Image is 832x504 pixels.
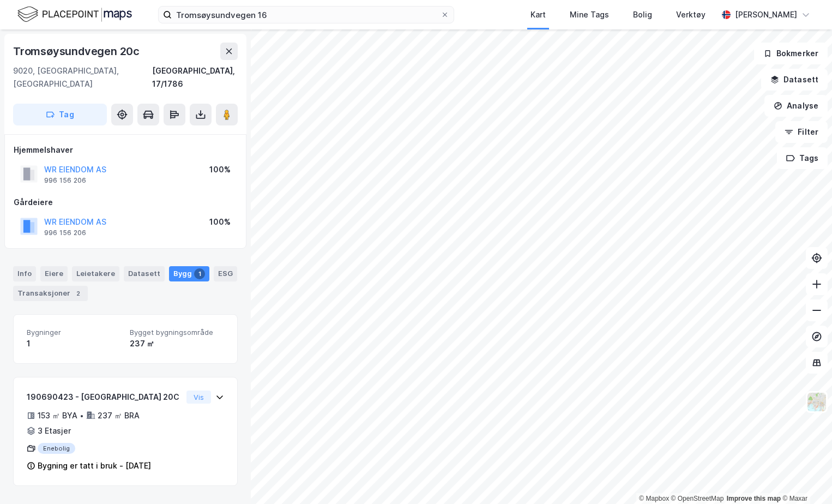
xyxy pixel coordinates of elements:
[130,328,224,337] span: Bygget bygningsområde
[13,43,142,60] div: Tromsøysundvegen 20c
[40,266,68,281] div: Eiere
[777,147,828,169] button: Tags
[72,266,119,281] div: Leietakere
[44,229,86,237] div: 996 156 206
[209,215,231,229] div: 100%
[639,495,669,502] a: Mapbox
[775,121,828,143] button: Filter
[27,328,121,337] span: Bygninger
[38,459,151,472] div: Bygning er tatt i bruk - [DATE]
[194,268,205,279] div: 1
[14,196,237,209] div: Gårdeiere
[14,143,237,157] div: Hjemmelshaver
[13,104,107,125] button: Tag
[98,409,140,422] div: 237 ㎡ BRA
[754,43,828,64] button: Bokmerker
[80,411,84,420] div: •
[186,391,211,404] button: Vis
[27,337,121,350] div: 1
[530,8,546,21] div: Kart
[209,163,231,176] div: 100%
[130,337,224,350] div: 237 ㎡
[633,8,652,21] div: Bolig
[777,452,832,504] div: Kontrollprogram for chat
[13,286,88,301] div: Transaksjoner
[764,95,828,117] button: Analyse
[152,64,238,91] div: [GEOGRAPHIC_DATA], 17/1786
[570,8,609,21] div: Mine Tags
[13,64,152,91] div: 9020, [GEOGRAPHIC_DATA], [GEOGRAPHIC_DATA]
[44,176,86,185] div: 996 156 206
[38,409,77,422] div: 153 ㎡ BYA
[676,8,706,21] div: Verktøy
[806,392,827,412] img: Z
[73,288,83,299] div: 2
[169,266,209,281] div: Bygg
[727,495,781,502] a: Improve this map
[38,424,71,437] div: 3 Etasjer
[671,495,724,502] a: OpenStreetMap
[735,8,797,21] div: [PERSON_NAME]
[27,391,182,404] div: 190690423 - [GEOGRAPHIC_DATA] 20C
[17,5,132,24] img: logo.f888ab2527a4732fd821a326f86c7f29.svg
[761,69,828,91] button: Datasett
[124,266,165,281] div: Datasett
[214,266,237,281] div: ESG
[172,7,441,23] input: Søk på adresse, matrikkel, gårdeiere, leietakere eller personer
[777,452,832,504] iframe: Chat Widget
[13,266,36,281] div: Info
